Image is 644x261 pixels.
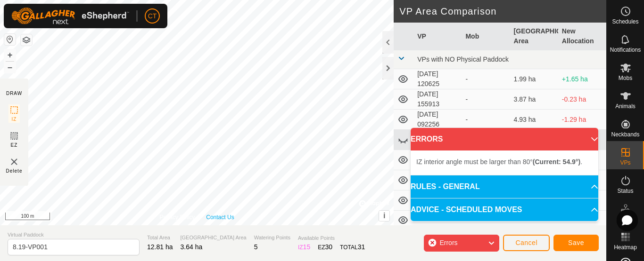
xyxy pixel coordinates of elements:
span: Heatmap [614,245,637,250]
span: Available Points [298,234,365,242]
button: Save [553,235,599,251]
a: Contact Us [206,213,234,221]
span: ERRORS [411,134,443,145]
span: 31 [358,243,365,251]
td: 3.87 ha [510,89,558,110]
td: -0.23 ha [558,89,606,110]
span: ADVICE - SCHEDULED MOVES [411,204,522,215]
span: IZ interior angle must be larger than 80° . [416,158,582,166]
b: (Current: 54.9°) [533,158,580,166]
span: Animals [615,103,636,109]
button: – [4,62,16,73]
button: + [4,49,16,61]
span: 3.64 ha [181,243,203,251]
td: 1.99 ha [510,69,558,89]
span: Cancel [515,239,537,246]
span: 15 [303,243,311,251]
span: 5 [254,243,258,251]
button: Reset Map [4,34,16,45]
td: -1.29 ha [558,110,606,130]
span: VPs with NO Physical Paddock [417,55,509,63]
td: [DATE] 092256 [413,110,462,130]
th: New Allocation [558,23,606,50]
span: i [383,212,385,220]
span: VPs [620,160,630,166]
button: Map Layers [21,34,32,46]
span: RULES - GENERAL [411,181,480,192]
a: Privacy Policy [160,213,195,221]
div: EZ [318,242,332,252]
img: VP [8,156,20,167]
td: [DATE] 155913 [413,89,462,110]
span: Errors [439,239,457,246]
p-accordion-header: RULES - GENERAL [411,175,598,198]
button: Cancel [503,235,550,251]
span: Schedules [612,19,638,24]
span: CT [148,11,157,21]
span: Virtual Paddock [8,231,140,239]
span: Save [568,239,584,246]
th: Mob [462,23,510,50]
img: Gallagher Logo [11,8,129,24]
div: - [465,95,506,104]
div: - [465,74,506,84]
span: Mobs [619,75,632,81]
span: Notifications [610,47,641,53]
span: Total Area [147,234,173,242]
th: VP [413,23,462,50]
span: 12.81 ha [147,243,173,251]
div: - [465,115,506,125]
td: [DATE] 120625 [413,69,462,89]
p-accordion-header: ADVICE - SCHEDULED MOVES [411,198,598,221]
span: Status [617,188,633,194]
td: 4.93 ha [510,110,558,130]
span: Neckbands [611,132,639,137]
div: IZ [298,242,310,252]
div: DRAW [6,90,22,97]
h2: VP Area Comparison [399,6,606,17]
span: EZ [11,142,18,149]
span: [GEOGRAPHIC_DATA] Area [181,234,247,242]
span: 30 [325,243,333,251]
p-accordion-header: ERRORS [411,128,598,150]
span: Delete [6,167,23,174]
p-accordion-content: ERRORS [411,150,598,175]
button: i [379,211,389,221]
span: IZ [12,116,17,123]
span: Watering Points [254,234,290,242]
td: +1.65 ha [558,69,606,89]
div: TOTAL [340,242,365,252]
th: [GEOGRAPHIC_DATA] Area [510,23,558,50]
